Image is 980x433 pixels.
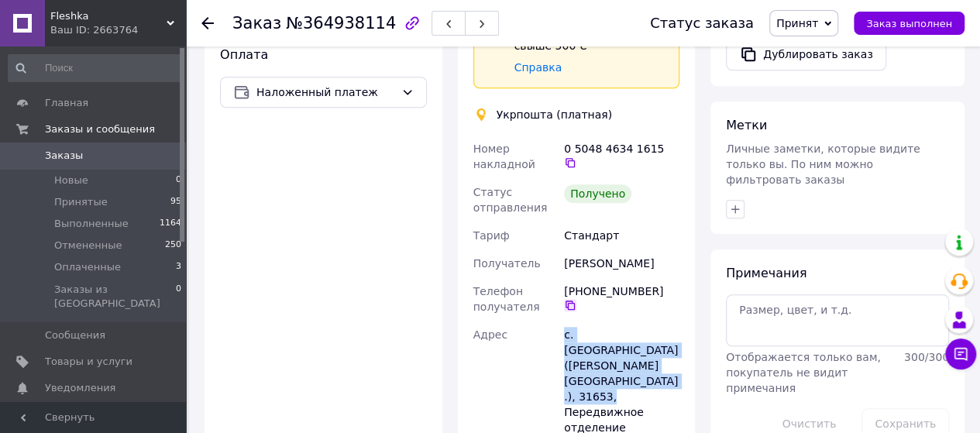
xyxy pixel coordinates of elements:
[561,249,683,277] div: [PERSON_NAME]
[564,141,679,169] div: 0 5048 4634 1615
[201,15,214,31] div: Вернуться назад
[561,222,683,249] div: Стандарт
[473,257,541,270] span: Получатель
[256,84,395,101] span: Наложенный платеж
[286,14,396,33] span: №364938114
[176,174,181,187] span: 0
[650,15,754,31] div: Статус заказа
[54,260,121,274] span: Оплаченные
[564,284,679,311] div: [PHONE_NUMBER]
[904,351,949,363] span: 300 / 300
[493,107,617,122] div: Укрпошта (платная)
[473,186,548,214] span: Статус отправления
[854,12,965,35] button: Заказ выполнен
[45,96,88,110] span: Главная
[45,149,83,163] span: Заказы
[165,239,181,253] span: 250
[160,217,181,231] span: 1164
[232,14,281,33] span: Заказ
[170,195,181,209] span: 95
[54,283,176,311] span: Заказы из [GEOGRAPHIC_DATA]
[726,266,806,280] span: Примечания
[50,9,167,23] span: Fleshka
[45,355,132,369] span: Товары и услуги
[45,328,105,342] span: Сообщения
[473,285,540,313] span: Телефон получателя
[564,184,631,203] div: Получено
[473,143,535,170] span: Номер накладной
[54,195,108,209] span: Принятые
[45,122,155,136] span: Заказы и сообщения
[176,260,181,274] span: 3
[54,174,88,187] span: Новые
[514,61,562,74] a: Справка
[945,338,976,369] button: Чат с покупателем
[8,54,183,82] input: Поиск
[726,38,886,70] button: Дублировать заказ
[726,143,920,186] span: Личные заметки, которые видите только вы. По ним можно фильтровать заказы
[473,328,507,341] span: Адрес
[776,17,818,29] span: Принят
[54,239,122,253] span: Отмененные
[54,217,129,231] span: Выполненные
[45,381,115,395] span: Уведомления
[473,229,510,242] span: Тариф
[176,283,181,311] span: 0
[866,18,952,29] span: Заказ выполнен
[726,351,881,394] span: Отображается только вам, покупатель не видит примечания
[50,23,186,37] div: Ваш ID: 2663764
[220,47,268,62] span: Оплата
[726,118,767,132] span: Метки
